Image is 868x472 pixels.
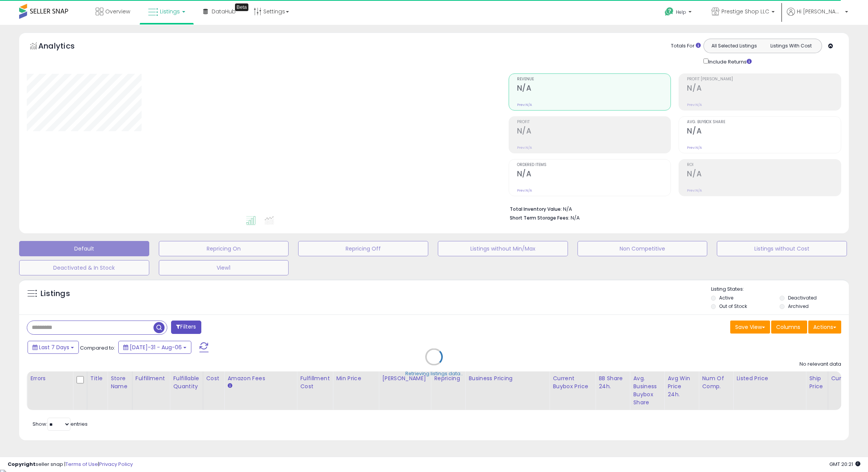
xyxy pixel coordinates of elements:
div: Tooltip anchor [235,3,248,11]
h2: N/A [517,169,671,180]
span: Help [676,9,686,15]
h2: N/A [517,84,671,94]
h5: Analytics [38,41,90,53]
small: Prev: N/A [687,145,702,150]
h2: N/A [517,127,671,137]
span: ROI [687,163,841,167]
span: Avg. Buybox Share [687,120,841,124]
span: Profit [517,120,671,124]
small: Prev: N/A [687,188,702,193]
div: Include Returns [698,57,761,66]
span: Profit [PERSON_NAME] [687,77,841,81]
span: Prestige Shop LLC [721,8,769,15]
a: Privacy Policy [99,461,133,468]
h2: N/A [687,127,841,137]
span: DataHub [212,8,236,15]
button: Repricing On [159,241,289,256]
button: Listings With Cost [762,41,819,51]
a: Hi [PERSON_NAME] [787,8,848,25]
button: View1 [159,260,289,275]
span: Listings [160,8,180,15]
small: Prev: N/A [517,145,532,150]
span: Ordered Items [517,163,671,167]
button: All Selected Listings [706,41,763,51]
b: Short Term Storage Fees: [510,215,569,221]
button: Listings without Cost [717,241,847,256]
button: Deactivated & In Stock [19,260,149,275]
small: Prev: N/A [517,188,532,193]
small: Prev: N/A [687,103,702,107]
button: Repricing Off [298,241,428,256]
div: seller snap | | [8,461,133,468]
div: Retrieving listings data.. [405,370,463,377]
span: N/A [571,214,580,221]
span: 2025-08-14 20:21 GMT [829,461,860,468]
strong: Copyright [8,461,36,468]
span: Revenue [517,77,671,81]
h2: N/A [687,169,841,180]
h2: N/A [687,84,841,94]
div: Totals For [671,42,701,50]
b: Total Inventory Value: [510,206,562,212]
i: Get Help [664,7,674,16]
span: Overview [105,8,130,15]
a: Terms of Use [65,461,98,468]
a: Help [659,1,699,25]
button: Default [19,241,149,256]
span: Hi [PERSON_NAME] [797,8,843,15]
li: N/A [510,204,835,213]
small: Prev: N/A [517,103,532,107]
button: Listings without Min/Max [438,241,568,256]
button: Non Competitive [578,241,708,256]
